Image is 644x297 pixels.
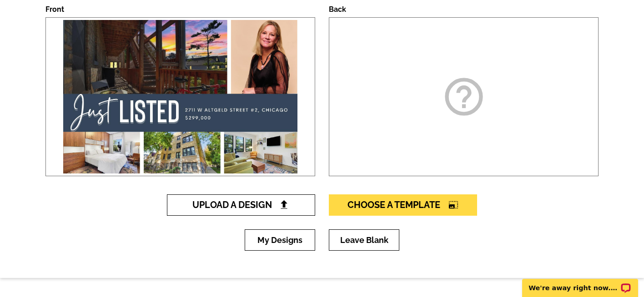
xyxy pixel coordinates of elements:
[441,74,487,119] i: help_outline
[516,268,644,297] iframe: LiveChat chat widget
[61,18,300,176] img: large-thumb.jpg
[279,200,289,209] img: file-upload-black.png
[167,194,315,216] a: Upload A Design
[329,229,399,251] a: Leave Blank
[45,5,64,14] label: Front
[245,229,315,251] a: My Designs
[329,194,477,216] a: Choose A Templatephoto_size_select_large
[347,199,458,210] span: Choose A Template
[192,199,290,210] span: Upload A Design
[448,200,458,209] i: photo_size_select_large
[329,5,346,14] label: Back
